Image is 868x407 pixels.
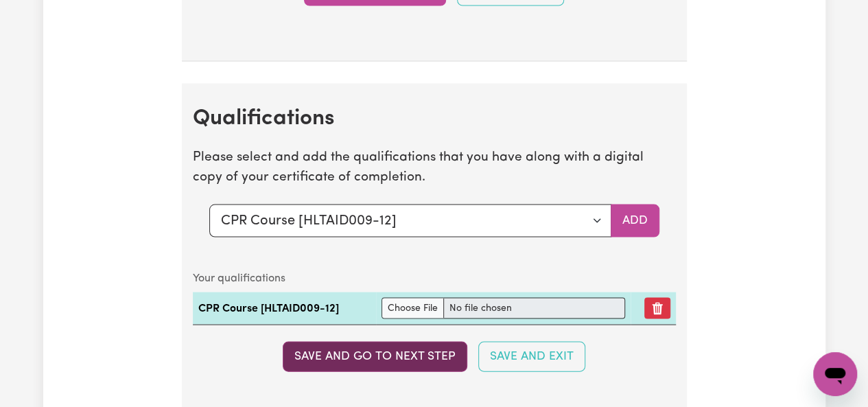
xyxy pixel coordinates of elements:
button: Save and Exit [478,341,585,371]
h2: Qualifications [193,105,676,131]
td: CPR Course [HLTAID009-12] [193,292,377,325]
button: Save and go to next step [283,341,467,371]
button: Remove qualification [644,297,670,318]
iframe: Button to launch messaging window [813,352,857,396]
button: Add selected qualification [611,204,659,237]
p: Please select and add the qualifications that you have along with a digital copy of your certific... [193,148,676,187]
caption: Your qualifications [193,264,676,292]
